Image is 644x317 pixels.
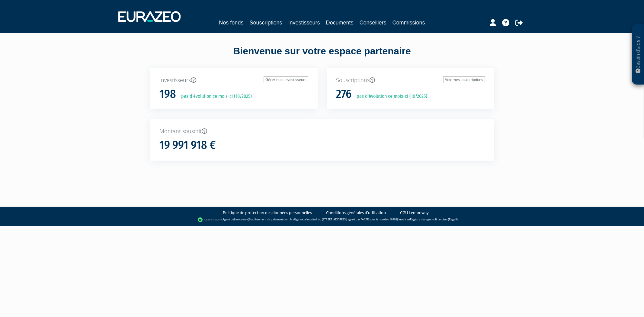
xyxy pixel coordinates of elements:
a: Gérer mes investisseurs [264,76,308,83]
p: pas d'évolution ce mois-ci (10/2025) [177,93,252,100]
div: Bienvenue sur votre espace partenaire [146,44,499,68]
a: CGU Lemonway [400,210,429,216]
a: Politique de protection des données personnelles [223,210,312,216]
h1: 19 991 918 € [159,139,216,152]
a: Conseillers [360,18,386,27]
img: logo-lemonway.png [198,217,221,223]
a: Conditions générales d'utilisation [326,210,386,216]
img: 1732889491-logotype_eurazeo_blanc_rvb.png [118,11,181,22]
h1: 198 [159,88,176,101]
p: Souscriptions [336,76,485,84]
a: Registre des agents financiers (Regafi) [410,217,458,221]
a: Documents [326,18,354,27]
a: Commissions [392,18,425,27]
a: Souscriptions [249,18,282,27]
a: Investisseurs [288,18,320,27]
p: Montant souscrit [159,127,485,135]
a: Lemonway [234,217,248,221]
h1: 276 [336,88,351,101]
p: pas d'évolution ce mois-ci (10/2025) [352,93,427,100]
div: - Agent de (établissement de paiement dont le siège social est situé au [STREET_ADDRESS], agréé p... [6,217,638,223]
p: Investisseurs [159,76,308,84]
a: Voir mes souscriptions [443,76,485,83]
a: Nos fonds [219,18,243,27]
p: Besoin d'aide ? [635,27,642,82]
